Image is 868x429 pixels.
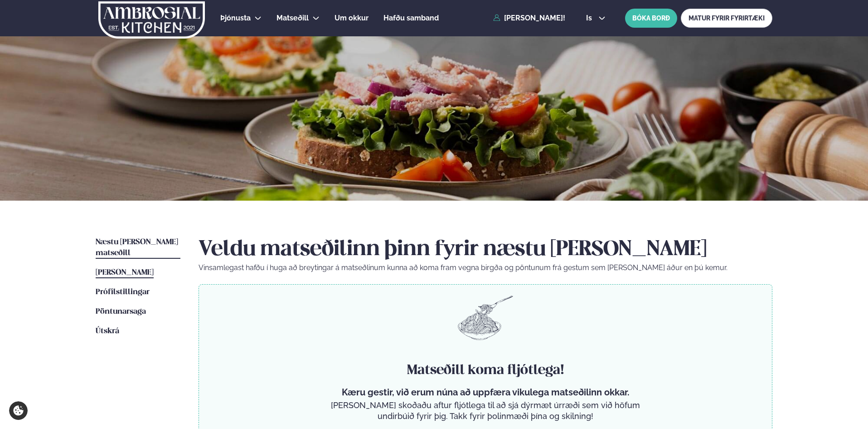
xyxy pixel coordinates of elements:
[579,15,613,22] button: is
[9,401,28,420] a: Cookie settings
[276,13,309,24] a: Matseðill
[625,9,677,28] button: BÓKA BORÐ
[493,14,565,22] a: [PERSON_NAME]!
[96,238,178,257] span: Næstu [PERSON_NAME] matseðill
[96,308,146,316] span: Pöntunarsaga
[220,14,251,22] span: Þjónusta
[335,14,369,22] span: Um okkur
[96,267,154,278] a: [PERSON_NAME]
[96,269,154,276] span: [PERSON_NAME]
[458,296,513,340] img: pasta
[199,237,772,262] h2: Veldu matseðilinn þinn fyrir næstu [PERSON_NAME]
[327,361,644,380] h4: Matseðill koma fljótlega!
[96,237,180,259] a: Næstu [PERSON_NAME] matseðill
[96,327,119,335] span: Útskrá
[383,14,439,22] span: Hafðu samband
[327,387,644,398] p: Kæru gestir, við erum núna að uppfæra vikulega matseðilinn okkar.
[276,14,309,22] span: Matseðill
[96,306,146,317] a: Pöntunarsaga
[586,15,595,22] span: is
[220,13,251,24] a: Þjónusta
[96,288,150,296] span: Prófílstillingar
[681,9,772,28] a: MATUR FYRIR FYRIRTÆKI
[327,400,644,422] p: [PERSON_NAME] skoðaðu aftur fljótlega til að sjá dýrmæt úrræði sem við höfum undirbúið fyrir þig....
[383,13,439,24] a: Hafðu samband
[96,326,119,337] a: Útskrá
[97,1,206,39] img: logo
[199,262,772,273] p: Vinsamlegast hafðu í huga að breytingar á matseðlinum kunna að koma fram vegna birgða og pöntunum...
[335,13,369,24] a: Um okkur
[96,287,150,298] a: Prófílstillingar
